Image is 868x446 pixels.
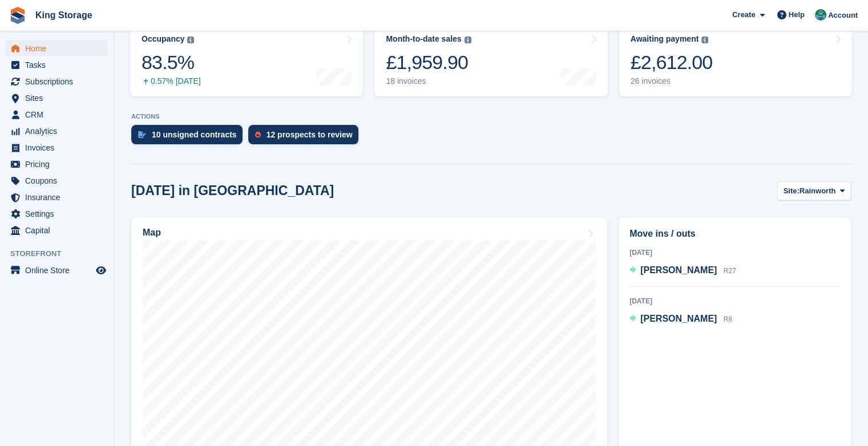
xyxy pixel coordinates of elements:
span: R8 [724,315,732,323]
h2: [DATE] in [GEOGRAPHIC_DATA] [131,183,334,198]
span: Create [732,9,755,21]
a: menu [6,173,108,189]
a: Preview store [94,263,108,277]
a: menu [6,262,108,278]
div: 83.5% [142,51,201,74]
a: menu [6,123,108,139]
a: menu [6,189,108,205]
div: 18 invoices [386,76,471,86]
a: menu [6,140,108,156]
div: £2,612.00 [631,51,713,74]
img: icon-info-grey-7440780725fd019a000dd9b08b2336e03edf1995a4989e88bcd33f0948082b44.svg [701,37,708,43]
span: Help [789,9,805,21]
a: Awaiting payment £2,612.00 26 invoices [619,24,852,96]
span: Account [828,10,858,21]
span: [PERSON_NAME] [640,265,717,275]
p: ACTIONS [131,113,851,120]
a: menu [6,57,108,73]
a: Month-to-date sales £1,959.90 18 invoices [374,24,607,96]
span: Settings [25,206,94,222]
div: 0.57% [DATE] [142,76,201,86]
a: menu [6,74,108,90]
a: Occupancy 83.5% 0.57% [DATE] [130,24,363,96]
a: menu [6,40,108,56]
span: Pricing [25,156,94,172]
img: stora-icon-8386f47178a22dfd0bd8f6a31ec36ba5ce8667c1dd55bd0f319d3a0aa187defe.svg [9,7,26,24]
a: [PERSON_NAME] R8 [629,312,732,327]
div: Awaiting payment [631,34,699,44]
a: menu [6,107,108,123]
div: 10 unsigned contracts [152,130,237,139]
span: Insurance [25,189,94,205]
img: icon-info-grey-7440780725fd019a000dd9b08b2336e03edf1995a4989e88bcd33f0948082b44.svg [465,37,471,43]
span: Subscriptions [25,74,94,90]
span: CRM [25,107,94,123]
span: Online Store [25,262,94,278]
div: 12 prospects to review [267,130,353,139]
span: Tasks [25,57,94,73]
div: [DATE] [629,296,840,306]
span: Analytics [25,123,94,139]
span: Coupons [25,173,94,189]
span: R27 [724,267,736,275]
a: King Storage [31,6,97,25]
a: menu [6,206,108,222]
a: menu [6,90,108,106]
div: £1,959.90 [386,51,471,74]
span: Sites [25,90,94,106]
img: contract_signature_icon-13c848040528278c33f63329250d36e43548de30e8caae1d1a13099fd9432cc5.svg [138,131,146,138]
div: Month-to-date sales [386,34,461,44]
div: [DATE] [629,248,840,258]
img: John King [815,9,826,21]
img: icon-info-grey-7440780725fd019a000dd9b08b2336e03edf1995a4989e88bcd33f0948082b44.svg [187,37,194,43]
h2: Map [143,228,161,238]
span: Rainworth [800,185,836,197]
span: Capital [25,222,94,238]
button: Site: Rainworth [777,181,851,200]
span: Site: [784,185,800,197]
div: Occupancy [142,34,184,44]
a: 12 prospects to review [248,125,364,150]
span: Storefront [10,248,114,260]
a: [PERSON_NAME] R27 [629,263,736,278]
a: menu [6,222,108,238]
a: 10 unsigned contracts [131,125,248,150]
span: Invoices [25,140,94,156]
span: Home [25,40,94,56]
h2: Move ins / outs [629,227,840,241]
div: 26 invoices [631,76,713,86]
img: prospect-51fa495bee0391a8d652442698ab0144808aea92771e9ea1ae160a38d050c398.svg [255,131,261,138]
span: [PERSON_NAME] [640,314,717,323]
a: menu [6,156,108,172]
